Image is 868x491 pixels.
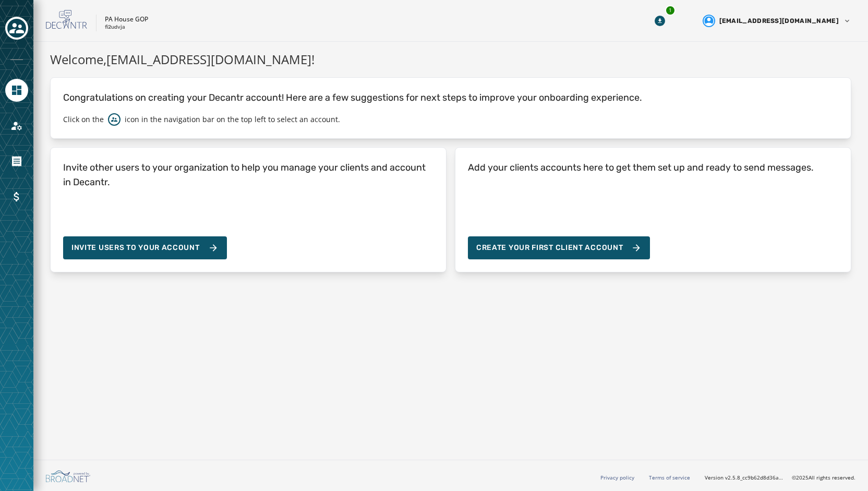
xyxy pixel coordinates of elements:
h1: Welcome, [EMAIL_ADDRESS][DOMAIN_NAME] ! [50,50,851,69]
a: Navigate to Orders [5,150,28,173]
a: Privacy policy [600,474,634,481]
p: icon in the navigation bar on the top left to select an account. [125,114,340,125]
span: [EMAIL_ADDRESS][DOMAIN_NAME] [719,17,839,25]
h4: Add your clients accounts here to get them set up and ready to send messages. [468,160,814,175]
button: Create your first client account [468,236,650,259]
a: Navigate to Billing [5,185,28,208]
p: Click on the [63,114,104,125]
span: Invite Users to your account [71,243,200,253]
h4: Invite other users to your organization to help you manage your clients and account in Decantr. [63,160,433,189]
div: 1 [665,5,676,16]
p: fi2udvja [105,23,125,31]
button: User settings [698,10,855,31]
span: v2.5.8_cc9b62d8d36ac40d66e6ee4009d0e0f304571100 [725,474,783,482]
span: © 2025 All rights reserved. [792,474,855,481]
button: Toggle account select drawer [5,17,28,40]
span: Version [705,474,783,482]
a: Navigate to Account [5,114,28,137]
button: Invite Users to your account [63,236,227,259]
p: PA House GOP [105,15,148,23]
button: Download Menu [650,11,669,30]
p: Congratulations on creating your Decantr account! Here are a few suggestions for next steps to im... [63,90,838,105]
a: Terms of service [649,474,690,481]
span: Create your first client account [476,243,642,253]
a: Navigate to Home [5,79,28,102]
